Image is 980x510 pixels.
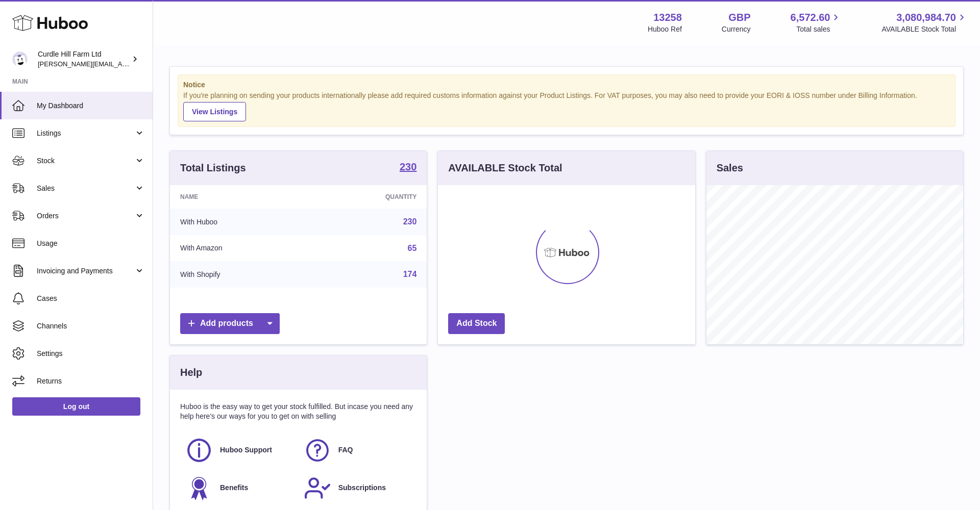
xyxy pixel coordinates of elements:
a: FAQ [304,437,412,464]
span: FAQ [338,445,353,455]
a: Benefits [185,474,293,502]
span: 3,080,984.70 [896,11,956,24]
strong: Notice [183,80,950,90]
strong: 230 [400,162,416,172]
div: Currency [722,24,751,34]
span: Subscriptions [338,483,386,493]
h3: Help [180,366,202,379]
span: Invoicing and Payments [37,266,134,276]
span: Cases [37,294,145,303]
img: miranda@diddlysquatfarmshop.com [12,52,28,67]
a: Huboo Support [185,437,293,464]
span: My Dashboard [37,101,145,111]
td: With Shopify [170,261,310,288]
div: Curdle Hill Farm Ltd [38,49,130,69]
a: Log out [12,397,140,416]
span: Stock [37,156,134,166]
div: If you're planning on sending your products internationally please add required customs informati... [183,91,950,121]
h3: AVAILABLE Stock Total [448,161,562,175]
span: Usage [37,239,145,248]
td: With Amazon [170,235,310,262]
a: 230 [403,217,417,226]
span: Orders [37,211,134,221]
a: Add products [180,313,280,334]
span: Sales [37,184,134,193]
a: View Listings [183,102,246,121]
a: Subscriptions [304,474,412,502]
span: 6,572.60 [791,11,830,24]
a: 174 [403,270,417,278]
div: Huboo Ref [648,24,682,34]
h3: Total Listings [180,161,246,175]
a: 3,080,984.70 AVAILABLE Stock Total [881,11,968,34]
span: Channels [37,321,145,331]
th: Name [170,185,310,209]
td: With Huboo [170,209,310,235]
p: Huboo is the easy way to get your stock fulfilled. But incase you need any help here's our ways f... [180,402,416,421]
th: Quantity [310,185,427,209]
span: Benefits [220,483,248,493]
a: 6,572.60 Total sales [791,11,842,34]
a: 230 [400,162,416,174]
span: Returns [37,376,145,386]
a: Add Stock [448,313,505,334]
span: AVAILABLE Stock Total [881,24,968,34]
span: Listings [37,129,134,138]
span: Total sales [796,24,842,34]
a: 65 [408,244,417,252]
strong: 13258 [653,11,682,24]
span: [PERSON_NAME][EMAIL_ADDRESS][DOMAIN_NAME] [38,60,205,68]
span: Huboo Support [220,445,272,455]
strong: GBP [728,11,750,24]
h3: Sales [717,161,743,175]
span: Settings [37,349,145,359]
